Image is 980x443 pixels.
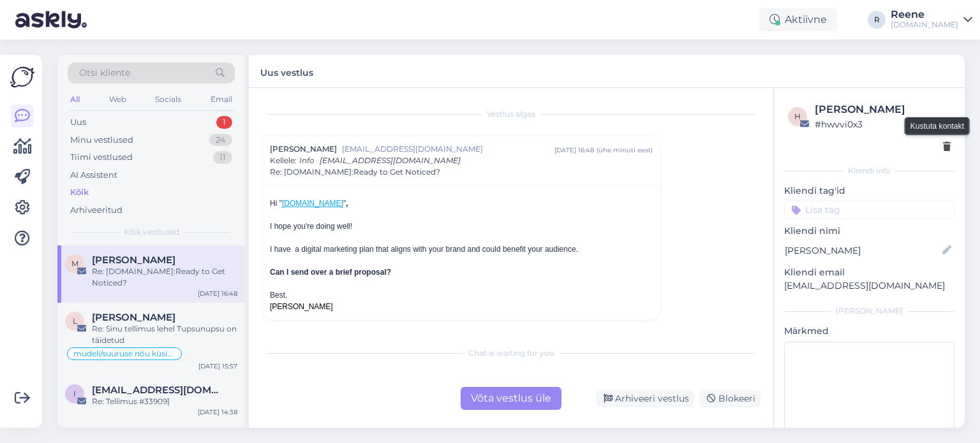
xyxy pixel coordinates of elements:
span: i [73,389,76,398]
p: Kliendi nimi [784,224,954,238]
span: Kellele : [270,156,297,165]
span: L [73,316,77,326]
span: Re: [DOMAIN_NAME]:Ready to Get Noticed? [270,166,440,178]
div: 24 [209,134,232,147]
div: Chat is waiting for you [262,347,761,359]
div: [PERSON_NAME] [784,305,954,317]
font: [PERSON_NAME] [270,302,333,311]
div: 11 [213,151,232,164]
span: Info [299,156,315,165]
div: Tiimi vestlused [70,151,133,164]
span: [PERSON_NAME] [270,143,337,155]
span: [EMAIL_ADDRESS][DOMAIN_NAME] [320,156,461,165]
div: ( ühe minuti eest ) [597,145,653,155]
div: Arhiveeri vestlus [596,390,694,407]
span: M [71,259,78,268]
input: Lisa tag [784,200,954,219]
font: Best, [270,291,287,300]
div: [DATE] 14:38 [198,407,237,417]
span: Otsi kliente [79,66,130,80]
a: Reene[DOMAIN_NAME] [891,10,972,30]
div: Blokeeri [699,390,761,407]
div: Aktiivne [759,8,837,31]
div: [PERSON_NAME] [815,102,951,117]
p: Kliendi email [784,266,954,279]
span: Kõik vestlused [124,226,179,238]
div: All [68,91,82,108]
div: Vestlus algas [262,108,761,120]
font: Hi " " [270,199,348,208]
div: Email [208,91,235,108]
div: Arhiveeritud [70,204,122,217]
span: [EMAIL_ADDRESS][DOMAIN_NAME] [342,143,554,155]
div: 1 [216,116,232,129]
label: Uus vestlus [260,62,313,80]
span: ieva.gustaite@gmail.com [92,384,225,396]
div: Re: Sinu tellimus lehel Tupsunupsu on täidetud [92,323,237,346]
div: Re: [DOMAIN_NAME]:Ready to Get Noticed? [92,266,237,289]
b: , [346,199,348,208]
div: Minu vestlused [70,134,133,147]
a: [DOMAIN_NAME] [282,199,343,208]
font: I hope you're doing well! [270,222,352,231]
b: Can I send over a brief proposal? [270,268,391,277]
div: [DATE] 16:48 [554,145,594,155]
img: Askly Logo [10,65,34,89]
div: Re: Tellimus #33909] [92,396,237,407]
div: [DATE] 16:48 [198,289,237,298]
span: Liis Ella [92,312,175,323]
div: AI Assistent [70,169,117,182]
input: Lisa nimi [785,243,940,258]
p: Kliendi tag'id [784,184,954,198]
div: Uus [70,116,86,129]
p: Märkmed [784,324,954,338]
div: Socials [152,91,184,108]
div: Web [107,91,129,108]
div: R [868,11,886,29]
div: Võta vestlus üle [461,387,561,410]
div: [DOMAIN_NAME] [891,20,958,30]
small: Kustuta kontakt [910,120,964,131]
span: mudeli/suuruse nõu küsimine [73,350,175,358]
span: Mike Brits [92,254,175,266]
div: Kliendi info [784,165,954,177]
div: [DATE] 15:57 [198,361,237,371]
div: # hwvvi0x3 [815,117,951,131]
div: Reene [891,10,958,20]
span: h [794,112,801,121]
font: I have a digital marketing plan that aligns with your brand and could benefit your audience. [270,245,578,254]
p: [EMAIL_ADDRESS][DOMAIN_NAME] [784,279,954,293]
div: Kõik [70,186,89,199]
